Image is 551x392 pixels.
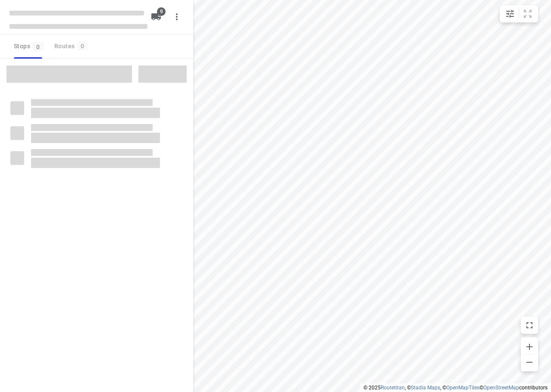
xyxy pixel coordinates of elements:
li: © 2025 , © , © © contributors [363,385,548,391]
a: OpenStreetMap [483,385,519,391]
a: Routetitan [381,385,405,391]
a: Stadia Maps [411,385,440,391]
button: Map settings [501,5,519,22]
a: OpenMapTiles [446,385,479,391]
div: small contained button group [500,5,538,22]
